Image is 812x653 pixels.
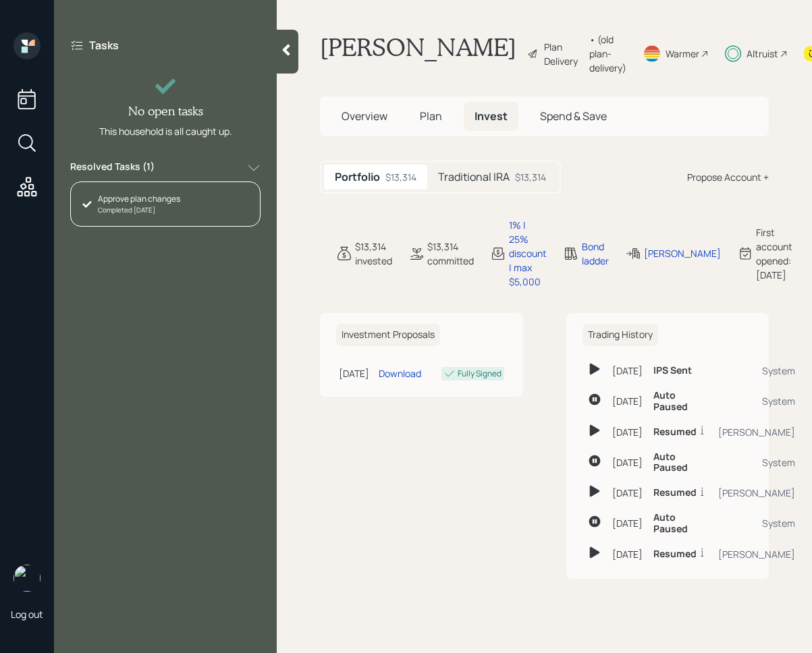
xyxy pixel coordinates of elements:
[335,171,380,183] h5: Portfolio
[612,547,643,561] div: [DATE]
[540,109,607,123] span: Spend & Save
[11,608,43,621] div: Log out
[99,124,232,138] div: This household is all caught up.
[687,170,769,184] div: Propose Account +
[320,32,516,75] h1: [PERSON_NAME]
[98,205,180,215] div: Completed [DATE]
[98,193,180,205] div: Approve plan changes
[718,364,795,378] div: System
[582,239,609,268] div: Bond ladder
[515,170,546,184] div: $13,314
[718,516,795,530] div: System
[653,451,707,474] h6: Auto Paused
[589,32,626,75] div: • (old plan-delivery)
[509,218,547,289] div: 1% | 25% discount | max $5,000
[339,366,373,380] div: [DATE]
[583,324,658,346] h6: Trading History
[427,239,474,268] div: $13,314 committed
[89,38,119,53] label: Tasks
[644,246,721,260] div: [PERSON_NAME]
[336,324,440,346] h6: Investment Proposals
[718,486,795,500] div: [PERSON_NAME]
[342,109,387,123] span: Overview
[718,455,795,470] div: System
[420,109,442,123] span: Plan
[653,390,707,413] h6: Auto Paused
[718,394,795,408] div: System
[653,548,697,560] h6: Resumed
[612,394,643,408] div: [DATE]
[612,455,643,470] div: [DATE]
[612,516,643,530] div: [DATE]
[718,425,795,439] div: [PERSON_NAME]
[653,365,692,376] h6: IPS Sent
[128,104,203,119] h4: No open tasks
[653,512,707,535] h6: Auto Paused
[458,368,502,380] div: Fully Signed
[544,40,583,68] div: Plan Delivery
[653,487,697,499] h6: Resumed
[747,47,778,61] div: Altruist
[70,160,155,176] label: Resolved Tasks ( 1 )
[379,366,421,380] div: Download
[666,47,699,61] div: Warmer
[385,170,416,184] div: $13,314
[475,109,508,123] span: Invest
[438,171,510,183] h5: Traditional IRA
[653,426,697,438] h6: Resumed
[612,425,643,439] div: [DATE]
[718,547,795,561] div: [PERSON_NAME]
[355,239,392,268] div: $13,314 invested
[756,225,792,282] div: First account opened: [DATE]
[612,486,643,500] div: [DATE]
[612,364,643,378] div: [DATE]
[13,565,40,592] img: retirable_logo.png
